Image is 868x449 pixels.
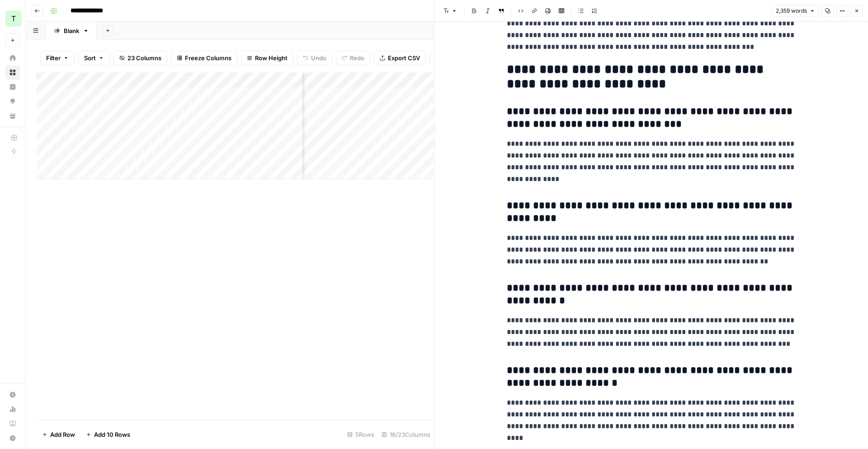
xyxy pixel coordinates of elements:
[78,51,110,65] button: Sort
[297,51,332,65] button: Undo
[37,427,80,442] button: Add Row
[46,53,61,62] span: Filter
[5,416,20,431] a: Learning Hub
[772,5,819,17] button: 2,359 words
[388,53,420,62] span: Export CSV
[5,109,20,123] a: Your Data
[336,51,370,65] button: Redo
[5,387,20,402] a: Settings
[776,7,807,15] span: 2,359 words
[344,427,378,442] div: 5 Rows
[171,51,237,65] button: Freeze Columns
[5,65,20,80] a: Browse
[5,431,20,445] button: Help + Support
[11,13,16,24] span: T
[378,427,434,442] div: 16/23 Columns
[50,430,75,439] span: Add Row
[127,53,161,62] span: 23 Columns
[185,53,231,62] span: Freeze Columns
[5,80,20,94] a: Insights
[241,51,293,65] button: Row Height
[46,22,97,40] a: Blank
[113,51,167,65] button: 23 Columns
[350,53,364,62] span: Redo
[311,53,326,62] span: Undo
[64,26,79,35] div: Blank
[374,51,426,65] button: Export CSV
[94,430,130,439] span: Add 10 Rows
[5,402,20,416] a: Usage
[84,53,96,62] span: Sort
[5,7,20,30] button: Workspace: Teamed
[5,94,20,109] a: Opportunities
[255,53,288,62] span: Row Height
[40,51,75,65] button: Filter
[80,427,136,442] button: Add 10 Rows
[5,51,20,65] a: Home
